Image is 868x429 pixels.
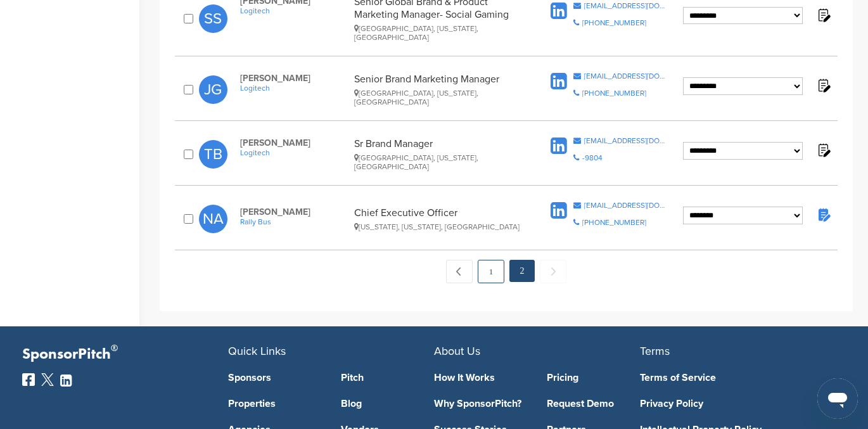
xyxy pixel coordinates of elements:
span: TB [199,140,227,169]
a: Blog [341,399,435,409]
img: Notes [815,7,831,23]
div: [EMAIL_ADDRESS][DOMAIN_NAME] [584,202,668,209]
span: [PERSON_NAME] [240,138,348,148]
span: [PERSON_NAME] [240,207,348,217]
img: Facebook [22,373,35,386]
a: Terms of Service [640,373,827,383]
a: Rally Bus [240,217,348,226]
span: [PERSON_NAME] [240,73,348,84]
p: SponsorPitch [22,345,228,364]
img: Notes fill [815,207,831,222]
iframe: Button to launch messaging window [817,378,858,419]
a: Request Demo [547,399,641,409]
span: Terms [640,344,670,358]
span: About Us [434,344,480,358]
div: -9804 [582,154,603,162]
a: Logitech [240,84,348,93]
a: Pitch [341,373,435,383]
a: Properties [228,399,322,409]
img: Notes [815,142,831,158]
a: Pricing [547,373,641,383]
a: Sponsors [228,373,322,383]
span: NA [199,205,227,233]
div: [EMAIL_ADDRESS][DOMAIN_NAME] [584,72,668,80]
div: [GEOGRAPHIC_DATA], [US_STATE], [GEOGRAPHIC_DATA] [354,153,523,171]
div: [PHONE_NUMBER] [582,19,646,27]
a: Why SponsorPitch? [434,399,528,409]
span: JG [199,75,227,104]
div: [US_STATE], [US_STATE], [GEOGRAPHIC_DATA] [354,222,523,231]
a: Logitech [240,6,348,15]
a: 1 [478,260,504,283]
span: Quick Links [228,344,286,358]
div: Chief Executive Officer [354,207,523,231]
div: [GEOGRAPHIC_DATA], [US_STATE], [GEOGRAPHIC_DATA] [354,24,523,42]
div: Senior Brand Marketing Manager [354,73,523,106]
a: ← Previous [446,260,473,283]
div: [EMAIL_ADDRESS][DOMAIN_NAME] [584,137,668,144]
div: [PHONE_NUMBER] [582,89,646,97]
div: [PHONE_NUMBER] [582,219,646,226]
img: Twitter [41,373,54,386]
em: 2 [509,260,535,282]
a: Logitech [240,148,348,157]
a: Privacy Policy [640,399,827,409]
span: Next → [540,260,566,283]
span: SS [199,4,227,33]
div: [EMAIL_ADDRESS][DOMAIN_NAME] [584,2,668,10]
div: Sr Brand Manager [354,138,523,171]
a: How It Works [434,373,528,383]
span: ® [111,340,118,356]
div: [GEOGRAPHIC_DATA], [US_STATE], [GEOGRAPHIC_DATA] [354,89,523,106]
img: Notes [815,77,831,93]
